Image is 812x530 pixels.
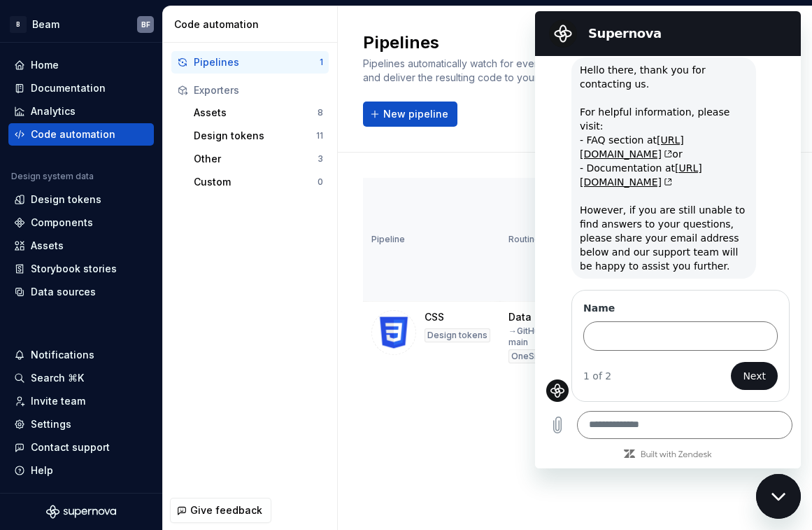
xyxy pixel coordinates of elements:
[383,107,448,121] span: New pipeline
[194,129,316,143] div: Design tokens
[8,413,154,435] a: Settings
[8,390,154,412] a: Invite team
[8,459,154,482] button: Help
[363,178,500,302] th: Pipeline
[31,371,84,385] div: Search ⌘K
[31,216,93,230] div: Components
[363,32,783,54] h2: Pipelines
[425,328,490,342] div: Design tokens
[500,178,587,302] th: Routine
[46,505,116,519] svg: Supernova Logo
[170,498,271,523] button: Give feedback
[8,235,154,257] a: Assets
[194,152,318,166] div: Other
[8,211,154,234] a: Components
[171,51,329,74] button: Pipelines1
[8,281,154,303] a: Data sources
[8,258,154,280] a: Storybook stories
[425,310,444,324] div: CSS
[31,239,64,253] div: Assets
[535,11,801,468] iframe: Messaging window
[11,171,94,182] div: Design system data
[190,503,262,517] span: Give feedback
[31,81,106,95] div: Documentation
[8,123,154,146] a: Code automation
[8,54,154,76] a: Home
[141,19,150,30] div: BF
[508,349,557,363] div: OneSignal
[3,9,159,39] button: BBeamBF
[194,175,318,189] div: Custom
[188,102,329,124] button: Assets8
[188,125,329,147] button: Design tokens11
[31,104,76,118] div: Analytics
[10,16,27,33] div: B
[31,127,115,141] div: Code automation
[8,367,154,389] button: Search ⌘K
[363,102,457,127] button: New pipeline
[31,58,59,72] div: Home
[31,348,94,362] div: Notifications
[318,107,323,118] div: 8
[8,100,154,123] a: Analytics
[508,310,579,324] div: Data Changed
[320,57,323,68] div: 1
[188,171,329,193] button: Custom0
[188,148,329,170] button: Other3
[316,130,323,141] div: 11
[31,463,53,477] div: Help
[194,83,323,97] div: Exporters
[31,417,71,431] div: Settings
[363,57,768,83] span: Pipelines automatically watch for events in the design system, run a specified exporter, and deli...
[31,394,85,408] div: Invite team
[318,153,323,165] div: 3
[32,18,59,32] div: Beam
[318,176,323,188] div: 0
[8,344,154,366] button: Notifications
[31,440,110,454] div: Contact support
[31,285,96,299] div: Data sources
[508,326,579,348] div: → GitHub PR main
[31,262,117,276] div: Storybook stories
[174,18,332,32] div: Code automation
[8,77,154,99] a: Documentation
[8,188,154,211] a: Design tokens
[194,55,320,69] div: Pipelines
[31,193,101,207] div: Design tokens
[194,106,318,120] div: Assets
[756,474,801,519] iframe: Button to launch messaging window, conversation in progress
[8,436,154,459] button: Contact support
